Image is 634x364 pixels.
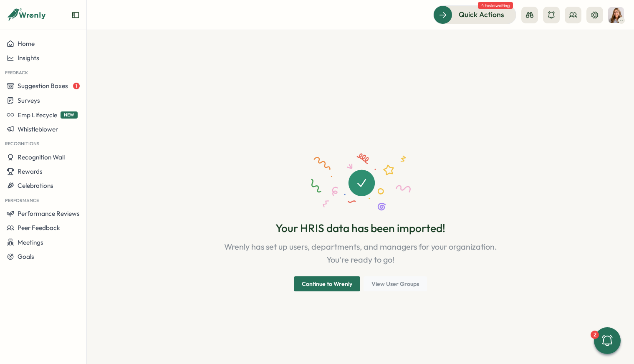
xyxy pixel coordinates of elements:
span: Recognition Wall [18,153,65,161]
img: Becky Romero [608,7,624,23]
span: View User Groups [371,277,419,291]
span: NEW [61,111,78,119]
button: Continue to Wrenly [294,276,360,291]
h1: Your HRIS data has been imported! [275,221,445,235]
span: Home [18,40,35,48]
span: Suggestion Boxes [18,82,68,90]
span: 4 tasks waiting [478,2,513,9]
span: Goals [18,253,34,260]
span: Continue to Wrenly [302,277,352,291]
button: Expand sidebar [71,11,80,19]
p: Wrenly has set up users, departments, and managers for your organization. You're ready to go! [220,240,501,266]
span: Quick Actions [459,9,504,20]
span: Performance Reviews [18,210,80,217]
button: 2 [594,327,621,354]
button: Quick Actions [433,5,516,24]
span: Meetings [18,238,43,246]
span: Emp Lifecycle [18,111,57,119]
div: 2 [591,331,599,339]
span: Rewards [18,167,43,175]
span: Surveys [18,96,40,104]
span: Celebrations [18,182,53,190]
button: View User Groups [364,276,427,291]
span: Peer Feedback [18,224,60,232]
span: 1 [73,83,80,89]
span: Insights [18,54,39,62]
span: Whistleblower [18,125,58,133]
